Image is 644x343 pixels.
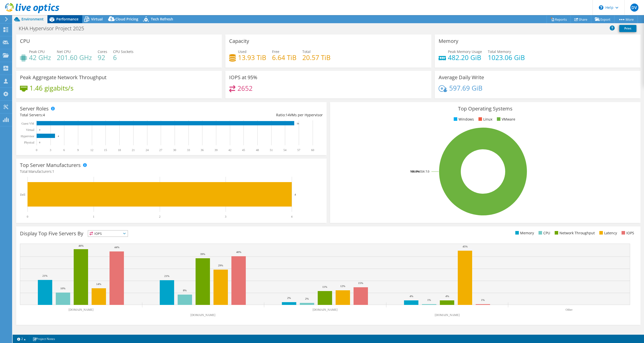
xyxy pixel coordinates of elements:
[187,148,190,152] text: 33
[113,49,133,54] span: CPU Sockets
[115,17,138,21] span: Cloud Pricing
[439,75,484,80] h3: Average Daily Write
[291,215,292,218] text: 4
[236,250,241,253] text: 40%
[69,308,94,311] text: [DOMAIN_NAME]
[77,148,79,152] text: 9
[630,4,638,12] span: DV
[481,298,485,301] text: 1%
[114,246,119,249] text: 44%
[477,117,492,122] li: Linux
[14,336,29,342] a: 2
[591,15,614,23] a: Export
[448,49,482,54] span: Peak Memory Usage
[36,148,37,152] text: 0
[598,230,617,236] li: Latency
[228,148,231,152] text: 42
[88,231,128,237] span: IOPS
[334,106,637,111] h3: Top Operating Systems
[42,274,47,277] text: 21%
[225,215,226,218] text: 3
[151,17,173,21] span: Tech Refresh
[39,141,40,144] text: 0
[132,148,135,152] text: 21
[21,122,34,125] text: Guest VM
[164,274,169,277] text: 21%
[91,17,103,21] span: Virtual
[496,117,515,122] li: VMware
[20,38,30,44] h3: CPU
[63,148,65,152] text: 6
[311,148,314,152] text: 60
[39,129,40,131] text: 0
[24,141,34,144] text: Physical
[191,313,216,317] text: [DOMAIN_NAME]
[21,17,44,21] span: Environment
[419,169,429,173] tspan: ESXi 7.0
[52,169,54,174] span: 1
[488,49,511,54] span: Total Memory
[200,252,205,255] text: 39%
[238,55,266,60] h4: 13.93 TiB
[78,244,84,247] text: 46%
[93,215,94,218] text: 1
[20,193,25,196] text: Dell
[60,287,65,290] text: 10%
[272,55,297,60] h4: 6.64 TiB
[449,85,482,91] h4: 597.69 GiB
[171,112,323,118] div: Ratio: VMs per Hypervisor
[620,230,634,236] li: IOPS
[463,245,468,248] text: 45%
[29,49,45,54] span: Peak CPU
[30,85,73,91] h4: 1.46 gigabits/s
[20,162,81,168] h3: Top Server Manufacturers
[58,135,59,137] text: 4
[294,193,296,196] text: 4
[410,169,419,173] tspan: 100.0%
[20,106,49,111] h3: Server Roles
[452,117,474,122] li: Windows
[410,295,413,298] text: 4%
[237,85,253,91] h4: 2652
[286,112,290,117] span: 14
[614,15,638,23] a: More
[537,230,550,236] li: CPU
[448,55,482,60] h4: 482.20 GiB
[159,148,162,152] text: 27
[283,148,286,152] text: 54
[272,49,279,54] span: Free
[340,284,345,288] text: 12%
[427,298,431,301] text: 1%
[20,169,323,174] h4: Total Manufacturers:
[57,49,71,54] span: Net CPU
[201,148,204,152] text: 36
[358,281,363,284] text: 15%
[302,49,311,54] span: Total
[20,75,106,80] h3: Peak Aggregate Network Throughput
[229,75,257,80] h3: IOPS at 95%
[297,122,299,125] text: 56
[29,55,51,60] h4: 42 GHz
[553,230,595,236] li: Network Throughput
[173,148,176,152] text: 30
[183,289,187,292] text: 8%
[488,55,525,60] h4: 1023.06 GiB
[270,148,273,152] text: 51
[43,112,45,117] span: 4
[98,55,107,60] h4: 92
[435,313,460,317] text: [DOMAIN_NAME]
[445,295,449,298] text: 4%
[287,296,291,299] text: 2%
[305,297,309,300] text: 2%
[113,55,133,60] h4: 6
[96,282,101,285] text: 14%
[599,5,603,10] svg: \n
[229,38,249,44] h3: Capacity
[297,148,300,152] text: 57
[20,112,171,118] div: Total Servers:
[619,25,636,32] a: Print
[56,17,78,21] span: Performance
[566,308,572,311] text: Other
[571,15,591,23] a: Share
[27,215,28,218] text: 0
